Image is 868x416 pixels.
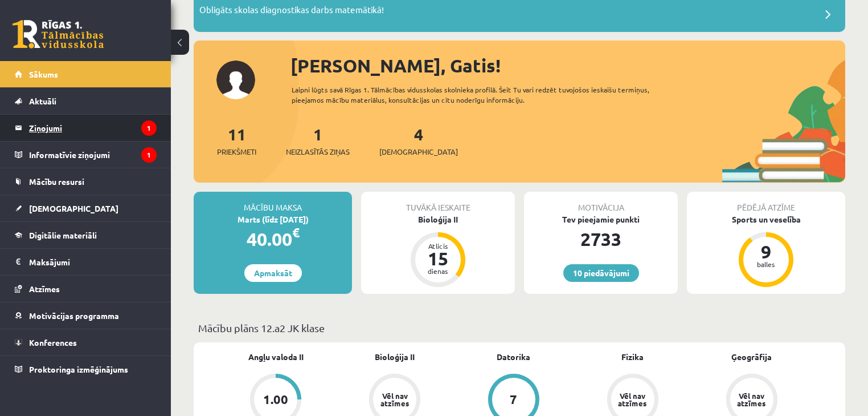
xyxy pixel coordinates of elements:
[15,88,157,114] a: Aktuāli
[194,192,352,213] div: Mācību maksa
[194,225,352,253] div: 40.00
[217,146,256,157] span: Priekšmeti
[198,320,841,336] p: Mācību plāns 12.a2 JK klase
[29,69,58,79] span: Sākums
[15,356,157,382] a: Proktoringa izmēģinājums
[687,192,845,213] div: Pēdējā atzīme
[15,302,157,329] a: Motivācijas programma
[217,124,256,157] a: 11Priekšmeti
[29,176,84,187] span: Mācību resursi
[290,52,845,79] div: [PERSON_NAME], Gatis!
[379,124,458,157] a: 4[DEMOGRAPHIC_DATA]
[286,146,350,157] span: Neizlasītās ziņas
[15,249,157,275] a: Maksājumi
[379,392,411,407] div: Vēl nav atzīmes
[749,261,783,268] div: balles
[29,203,118,213] span: [DEMOGRAPHIC_DATA]
[29,364,128,374] span: Proktoringa izmēģinājums
[292,84,682,105] div: Laipni lūgts savā Rīgas 1. Tālmācības vidusskolas skolnieka profilā. Šeit Tu vari redzēt tuvojošo...
[361,213,515,289] a: Bioloģija II Atlicis 15 dienas
[29,142,157,168] legend: Informatīvie ziņojumi
[15,168,157,195] a: Mācību resursi
[736,392,768,407] div: Vēl nav atzīmes
[524,213,678,225] div: Tev pieejamie punkti
[687,213,845,289] a: Sports un veselība 9 balles
[361,192,515,213] div: Tuvākā ieskaite
[524,225,678,253] div: 2733
[497,351,530,363] a: Datorika
[510,393,517,406] div: 7
[244,264,302,282] a: Apmaksāt
[617,392,649,407] div: Vēl nav atzīmes
[15,195,157,221] a: [DEMOGRAPHIC_DATA]
[292,224,300,241] span: €
[524,192,678,213] div: Motivācija
[421,249,455,268] div: 15
[29,249,157,275] legend: Maksājumi
[194,213,352,225] div: Marts (līdz [DATE])
[263,393,288,406] div: 1.00
[15,142,157,168] a: Informatīvie ziņojumi1
[15,61,157,87] a: Sākums
[421,268,455,274] div: dienas
[361,213,515,225] div: Bioloģija II
[379,146,458,157] span: [DEMOGRAPHIC_DATA]
[563,264,639,282] a: 10 piedāvājumi
[15,115,157,141] a: Ziņojumi1
[29,115,157,141] legend: Ziņojumi
[29,96,56,106] span: Aktuāli
[141,147,157,163] i: 1
[13,20,104,49] a: Rīgas 1. Tālmācības vidusskola
[687,213,845,225] div: Sports un veselība
[199,3,384,19] p: Obligāts skolas diagnostikas darbs matemātikā!
[749,243,783,261] div: 9
[15,276,157,302] a: Atzīmes
[29,284,60,294] span: Atzīmes
[375,351,415,363] a: Bioloģija II
[29,337,77,348] span: Konferences
[141,120,157,136] i: 1
[731,351,772,363] a: Ģeogrāfija
[421,243,455,249] div: Atlicis
[286,124,350,157] a: 1Neizlasītās ziņas
[248,351,304,363] a: Angļu valoda II
[29,310,119,321] span: Motivācijas programma
[15,329,157,356] a: Konferences
[621,351,644,363] a: Fizika
[29,230,97,240] span: Digitālie materiāli
[15,222,157,248] a: Digitālie materiāli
